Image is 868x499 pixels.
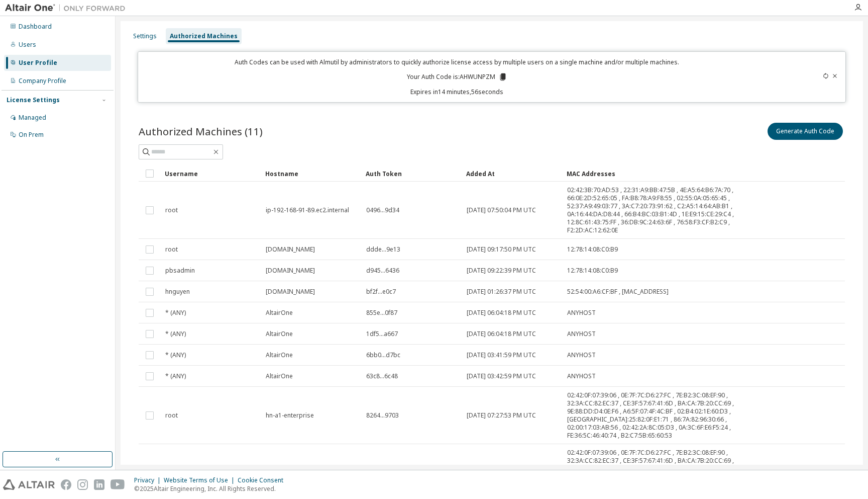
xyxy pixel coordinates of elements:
[266,206,349,214] span: ip-192-168-91-89.ec2.internal
[366,351,400,359] span: 6bb0...d7bc
[134,484,289,493] p: © 2025 Altair Engineering, Inc. All Rights Reserved.
[467,411,536,420] span: [DATE] 07:27:53 PM UTC
[366,165,458,182] div: Auth Token
[144,58,770,66] p: Auth Codes can be used with Almutil by administrators to quickly authorize license access by mult...
[567,330,596,338] span: ANYHOST
[466,165,559,182] div: Added At
[567,449,734,497] span: 02:42:0F:07:39:06 , 0E:7F:7C:D6:27:FC , 7E:B2:3C:08:EF:90 , 32:3A:CC:82:EC:37 , CE:3F:57:67:41:6D...
[266,372,293,380] span: AltairOne
[366,330,398,338] span: 1df5...a667
[5,3,131,13] img: Altair One
[366,309,397,317] span: 855e...0f87
[111,479,125,490] img: youtube.svg
[134,476,164,484] div: Privacy
[407,72,507,81] p: Your Auth Code is: AHWUNPZM
[19,41,36,49] div: Users
[366,288,396,296] span: bf2f...e0c7
[467,206,536,214] span: [DATE] 07:50:04 PM UTC
[467,245,536,254] span: [DATE] 09:17:50 PM UTC
[567,245,618,254] span: 12:78:14:08:C0:B9
[165,245,178,254] span: root
[567,309,596,317] span: ANYHOST
[165,267,195,275] span: pbsadmin
[19,77,66,85] div: Company Profile
[3,479,55,490] img: altair_logo.svg
[366,206,399,214] span: 0496...9d34
[467,372,536,380] span: [DATE] 03:42:59 PM UTC
[165,288,190,296] span: hnguyen
[165,351,186,359] span: * (ANY)
[165,309,186,317] span: * (ANY)
[567,372,596,380] span: ANYHOST
[165,372,186,380] span: * (ANY)
[366,267,399,275] span: d945...6436
[567,391,734,440] span: 02:42:0F:07:39:06 , 0E:7F:7C:D6:27:FC , 7E:B2:3C:08:EF:90 , 32:3A:CC:82:EC:37 , CE:3F:57:67:41:6D...
[77,479,88,490] img: instagram.svg
[165,165,257,182] div: Username
[266,267,315,275] span: [DOMAIN_NAME]
[164,476,238,484] div: Website Terms of Use
[19,59,57,67] div: User Profile
[366,372,398,380] span: 63c8...6c48
[467,267,536,275] span: [DATE] 09:22:39 PM UTC
[133,32,157,40] div: Settings
[165,330,186,338] span: * (ANY)
[19,114,46,122] div: Managed
[366,245,400,254] span: ddde...9e13
[567,165,734,182] div: MAC Addresses
[144,88,770,96] p: Expires in 14 minutes, 56 seconds
[266,288,315,296] span: [DOMAIN_NAME]
[567,267,618,275] span: 12:78:14:08:C0:B9
[467,330,536,338] span: [DATE] 06:04:18 PM UTC
[266,351,293,359] span: AltairOne
[266,309,293,317] span: AltairOne
[266,411,314,420] span: hn-a1-enterprise
[165,411,178,420] span: root
[238,476,289,484] div: Cookie Consent
[265,165,358,182] div: Hostname
[139,124,263,138] span: Authorized Machines (11)
[768,123,843,140] button: Generate Auth Code
[266,330,293,338] span: AltairOne
[567,186,734,234] span: 02:42:3B:70:AD:53 , 22:31:A9:BB:47:5B , 4E:A5:64:B6:7A:70 , 66:0E:2D:52:65:05 , FA:B8:78:A9:F8:55...
[7,96,60,104] div: License Settings
[165,206,178,214] span: root
[467,351,536,359] span: [DATE] 03:41:59 PM UTC
[467,288,536,296] span: [DATE] 01:26:37 PM UTC
[266,245,315,254] span: [DOMAIN_NAME]
[19,23,52,31] div: Dashboard
[19,131,44,139] div: On Prem
[467,309,536,317] span: [DATE] 06:04:18 PM UTC
[567,288,669,296] span: 52:54:00:A6:CF:BF , [MAC_ADDRESS]
[567,351,596,359] span: ANYHOST
[366,411,399,420] span: 8264...9703
[170,32,238,40] div: Authorized Machines
[94,479,104,490] img: linkedin.svg
[61,479,71,490] img: facebook.svg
